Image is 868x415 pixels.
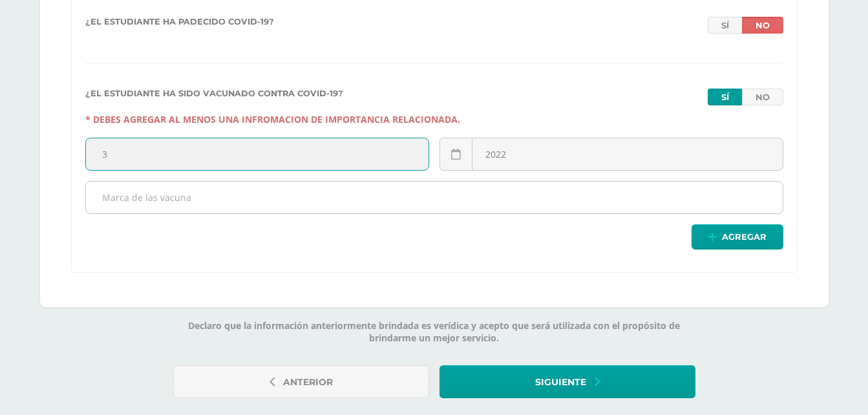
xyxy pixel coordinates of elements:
label: ¿EL ESTUDIANTE HA SIDO VACUNADO CONTRA COVID-19? [85,89,343,100]
input: Fecha [440,138,783,170]
a: No [742,89,783,105]
a: Sí [708,17,742,34]
input: Número de dosis [86,138,429,170]
input: Marca de las vacuna [86,182,783,213]
div: * Debes agregar al menos una infromacion de importancia relacionada. [85,113,783,125]
label: ¿El estudiante ha padecido covid-19? [85,17,274,28]
a: No [742,17,783,34]
span: Siguiente [535,367,586,398]
span: Agregar [722,225,767,249]
div: has_suffered_from_covid [708,17,783,34]
div: has_been_vaccinated [708,89,783,105]
button: Agregar [692,224,783,250]
a: Sí [708,89,742,105]
span: Declaro que la información anteriormente brindada es verídica y acepto que será utilizada con el ... [173,319,695,344]
span: Anterior [283,367,333,398]
button: Anterior [173,365,429,398]
button: Siguiente [439,365,695,398]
